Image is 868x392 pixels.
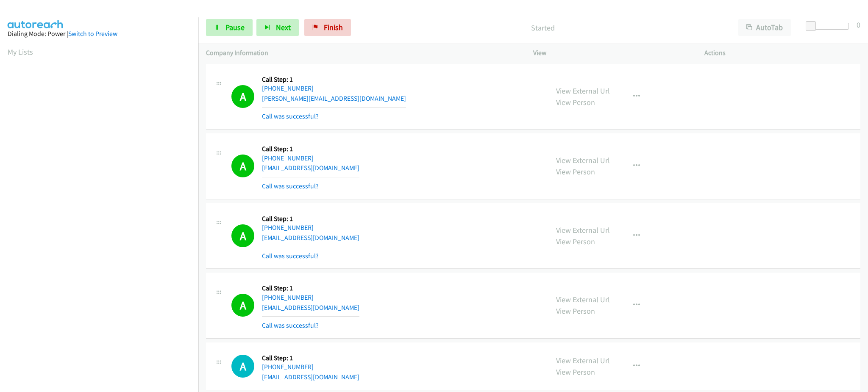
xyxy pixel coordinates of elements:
[256,19,299,36] button: Next
[8,47,33,57] a: My Lists
[262,112,319,120] a: Call was successful?
[262,94,406,102] a: [PERSON_NAME][EMAIL_ADDRESS][DOMAIN_NAME]
[262,154,314,162] a: [PHONE_NUMBER]
[556,295,610,304] a: View External Url
[262,354,359,362] h5: Call Step: 1
[262,215,359,223] h5: Call Step: 1
[231,224,254,247] h1: A
[556,155,610,165] a: View External Url
[556,306,595,316] a: View Person
[304,19,351,36] a: Finish
[8,29,191,39] div: Dialing Mode: Power |
[262,84,314,92] a: [PHONE_NUMBER]
[206,19,253,36] a: Pause
[262,182,319,190] a: Call was successful?
[262,75,406,84] h5: Call Step: 1
[262,321,319,329] a: Call was successful?
[262,373,359,381] a: [EMAIL_ADDRESS][DOMAIN_NAME]
[262,363,314,371] a: [PHONE_NUMBER]
[68,30,117,38] a: Switch to Preview
[556,167,595,177] a: View Person
[225,22,245,32] span: Pause
[844,162,868,229] iframe: Resource Center
[276,22,291,32] span: Next
[556,225,610,235] a: View External Url
[231,355,254,378] div: The call is yet to be attempted
[704,48,860,58] p: Actions
[262,293,314,301] a: [PHONE_NUMBER]
[738,19,791,36] button: AutoTab
[533,48,689,58] p: View
[231,355,254,378] h1: A
[556,237,595,246] a: View Person
[262,224,314,232] a: [PHONE_NUMBER]
[262,164,359,172] a: [EMAIL_ADDRESS][DOMAIN_NAME]
[556,97,595,107] a: View Person
[556,86,610,96] a: View External Url
[206,48,518,58] p: Company Information
[262,252,319,260] a: Call was successful?
[231,155,254,177] h1: A
[262,304,359,312] a: [EMAIL_ADDRESS][DOMAIN_NAME]
[810,23,849,30] div: Delay between calls (in seconds)
[857,19,860,30] div: 0
[262,234,359,242] a: [EMAIL_ADDRESS][DOMAIN_NAME]
[362,22,723,33] p: Started
[262,284,359,293] h5: Call Step: 1
[556,356,610,365] a: View External Url
[556,367,595,377] a: View Person
[262,145,359,153] h5: Call Step: 1
[324,22,343,32] span: Finish
[231,85,254,108] h1: A
[231,294,254,317] h1: A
